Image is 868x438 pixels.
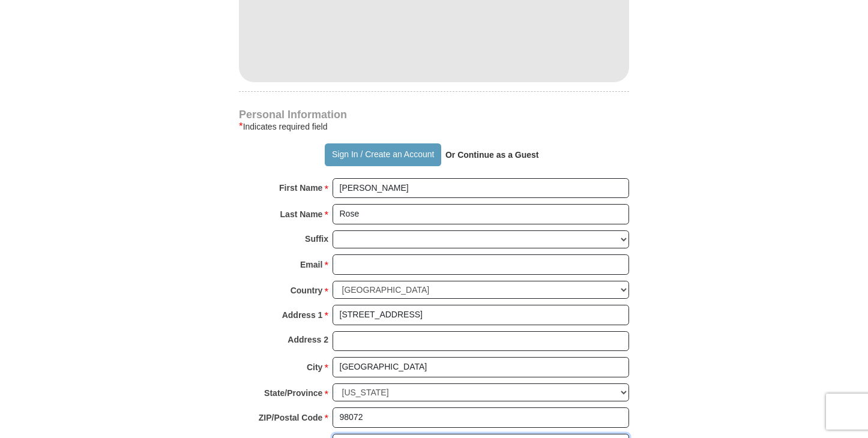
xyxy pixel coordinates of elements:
[259,409,323,426] strong: ZIP/Postal Code
[307,359,322,376] strong: City
[325,143,441,166] button: Sign In / Create an Account
[239,119,629,134] div: Indicates required field
[291,282,323,299] strong: Country
[288,331,328,348] strong: Address 2
[445,150,539,160] strong: Or Continue as a Guest
[282,307,323,323] strong: Address 1
[305,230,328,247] strong: Suffix
[239,110,629,119] h4: Personal Information
[279,179,322,196] strong: First Name
[300,256,322,273] strong: Email
[280,206,323,223] strong: Last Name
[264,385,322,401] strong: State/Province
